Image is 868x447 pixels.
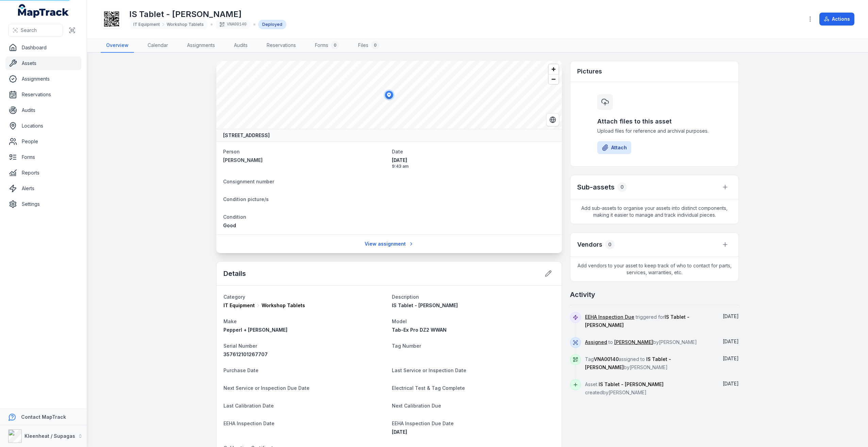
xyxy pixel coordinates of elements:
[5,119,81,133] a: Locations
[24,433,75,439] strong: Kleenheat / Supagas
[229,38,253,53] a: Audits
[223,132,270,139] strong: [STREET_ADDRESS]
[597,141,631,154] button: Attach
[223,420,274,426] span: EEHA Inspection Date
[392,429,407,435] span: [DATE]
[353,38,385,53] a: Files0
[570,290,595,299] h2: Activity
[360,237,418,250] a: View assignment
[392,420,454,426] span: EEHA Inspection Due Date
[5,56,81,70] a: Assets
[223,214,246,220] span: Condition
[614,339,653,346] a: [PERSON_NAME]
[392,343,421,349] span: Tag Number
[258,20,286,29] div: Deployed
[216,61,562,129] canvas: Map
[392,302,458,308] span: IS Tablet - [PERSON_NAME]
[577,240,602,249] h3: Vendors
[223,196,269,202] span: Condition picture/s
[223,294,245,300] span: Category
[261,38,301,53] a: Reservations
[223,269,246,278] h2: Details
[549,74,558,84] button: Zoom out
[21,414,66,420] strong: Contact MapTrack
[723,355,739,361] span: [DATE]
[723,338,739,344] span: [DATE]
[723,381,739,386] span: [DATE]
[5,41,81,54] a: Dashboard
[597,128,712,134] span: Upload files for reference and archival purposes.
[599,381,664,387] span: IS Tablet - [PERSON_NAME]
[723,355,739,361] time: 10/01/2025, 9:42:56 am
[585,381,664,395] span: Asset created by [PERSON_NAME]
[570,199,738,224] span: Add sub-assets to organise your assets into distinct components, making it easier to manage and t...
[223,327,287,333] span: Pepperl + [PERSON_NAME]
[142,38,173,53] a: Calendar
[223,385,310,391] span: Next Service or Inspection Due Date
[8,24,63,37] button: Search
[5,197,81,211] a: Settings
[723,313,739,319] span: [DATE]
[597,117,712,126] h3: Attach files to this asset
[577,67,602,76] h3: Pictures
[392,318,407,324] span: Model
[18,4,69,18] a: MapTrack
[585,356,671,370] span: Tag assigned to by [PERSON_NAME]
[215,20,251,29] div: VNA00140
[167,22,204,27] span: Workshop Tablets
[223,179,274,184] span: Consignment number
[392,367,466,373] span: Last Service or Inspection Date
[392,385,465,391] span: Electrical Test & Tag Complete
[5,135,81,148] a: People
[549,64,558,74] button: Zoom in
[392,294,419,300] span: Description
[392,429,407,435] time: 30/04/2025, 12:00:00 am
[605,240,615,249] div: 0
[585,314,634,320] a: EEHA Inspection Due
[101,38,134,53] a: Overview
[5,166,81,180] a: Reports
[585,339,607,346] a: Assigned
[723,313,739,319] time: 16/04/2025, 12:00:00 am
[133,22,160,27] span: IT Equipment
[577,182,615,192] h2: Sub-assets
[223,149,240,154] span: Person
[223,367,258,373] span: Purchase Date
[5,88,81,101] a: Reservations
[392,157,555,164] span: [DATE]
[723,338,739,344] time: 10/01/2025, 9:43:16 am
[5,103,81,117] a: Audits
[585,339,697,345] span: to by [PERSON_NAME]
[570,257,738,281] span: Add vendors to your asset to keep track of who to contact for parts, services, warranties, etc.
[723,381,739,386] time: 10/01/2025, 9:42:36 am
[546,113,559,126] button: Switch to Satellite View
[392,164,555,169] span: 9:43 am
[223,222,236,228] span: Good
[182,38,220,53] a: Assignments
[21,27,37,34] span: Search
[392,149,403,154] span: Date
[392,157,555,169] time: 10/01/2025, 9:43:16 am
[223,351,268,357] span: 357612101267707
[392,327,447,333] span: Tab-Ex Pro DZ2 WWAN
[223,302,255,309] span: IT Equipment
[392,403,441,409] span: Next Calibration Due
[371,41,379,49] div: 0
[585,314,689,328] span: triggered for
[262,302,305,309] span: Workshop Tablets
[129,9,286,20] h1: IS Tablet - [PERSON_NAME]
[223,403,274,409] span: Last Calibration Date
[331,41,339,49] div: 0
[5,72,81,86] a: Assignments
[310,38,345,53] a: Forms0
[819,13,854,26] button: Actions
[5,150,81,164] a: Forms
[223,343,257,349] span: Serial Number
[223,157,386,164] a: [PERSON_NAME]
[617,182,627,192] div: 0
[223,318,237,324] span: Make
[5,182,81,195] a: Alerts
[594,356,619,362] span: VNA00140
